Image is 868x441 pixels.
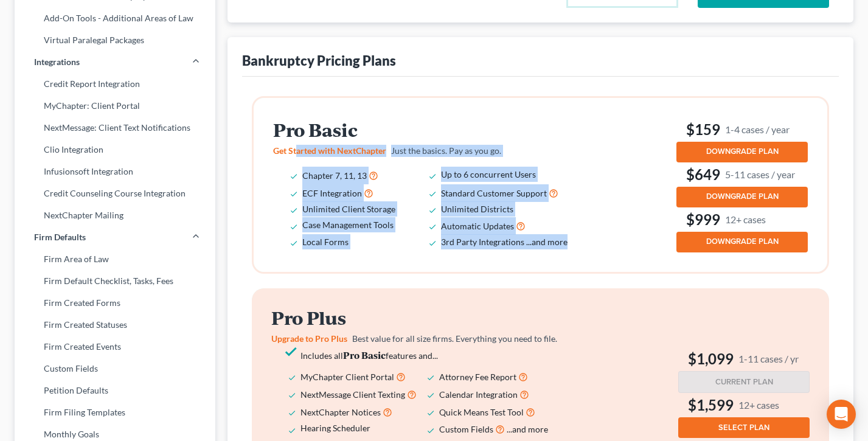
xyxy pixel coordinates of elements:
span: SELECT PLAN [718,423,769,432]
h2: Pro Plus [271,308,583,328]
span: Custom Fields [439,424,493,434]
h2: Pro Basic [273,120,585,140]
span: DOWNGRADE PLAN [706,147,779,156]
span: Attorney Fee Report [439,372,516,382]
strong: Pro Basic [343,349,386,361]
span: Quick Means Test Tool [439,407,524,417]
span: MyChapter Client Portal [300,372,394,382]
a: Credit Counseling Course Integration [15,182,215,204]
a: Integrations [15,51,215,73]
a: Firm Defaults [15,226,215,248]
span: Up to 6 concurrent Users [441,169,536,179]
span: Best value for all size firms. Everything you need to file. [352,333,557,344]
button: DOWNGRADE PLAN [676,142,808,162]
span: Standard Customer Support [441,188,547,198]
span: DOWNGRADE PLAN [706,237,779,246]
span: Unlimited Districts [441,204,513,214]
a: Firm Created Statuses [15,314,215,336]
span: ECF Integration [302,188,362,198]
span: DOWNGRADE PLAN [706,192,779,201]
a: Firm Area of Law [15,248,215,270]
span: Just the basics. Pay as you go. [391,145,501,156]
div: Open Intercom Messenger [827,400,856,429]
button: DOWNGRADE PLAN [676,232,808,252]
small: 1-11 cases / yr [738,352,799,365]
button: DOWNGRADE PLAN [676,187,808,207]
a: Infusionsoft Integration [15,161,215,182]
a: Add-On Tools - Additional Areas of Law [15,7,215,29]
h3: $1,599 [678,395,810,415]
a: Firm Default Checklist, Tasks, Fees [15,270,215,292]
a: Firm Created Forms [15,292,215,314]
small: 1-4 cases / year [725,123,790,136]
small: 12+ cases [738,398,779,411]
button: SELECT PLAN [678,417,810,438]
span: Case Management Tools [302,220,394,230]
a: MyChapter: Client Portal [15,95,215,117]
span: 3rd Party Integrations [441,237,524,247]
span: CURRENT PLAN [715,377,773,387]
a: Clio Integration [15,139,215,161]
span: Local Forms [302,237,349,247]
span: NextMessage Client Texting [300,389,405,400]
a: NextMessage: Client Text Notifications [15,117,215,139]
span: ...and more [526,237,568,247]
span: ...and more [507,424,548,434]
a: Virtual Paralegal Packages [15,29,215,51]
a: Petition Defaults [15,380,215,401]
span: Calendar Integration [439,389,518,400]
span: Automatic Updates [441,221,514,231]
span: Firm Defaults [34,231,86,243]
h3: $649 [676,165,808,184]
span: Upgrade to Pro Plus [271,333,347,344]
span: Unlimited Client Storage [302,204,395,214]
a: Firm Created Events [15,336,215,358]
h3: $1,099 [678,349,810,369]
a: Firm Filing Templates [15,401,215,423]
h3: $999 [676,210,808,229]
h3: $159 [676,120,808,139]
span: Chapter 7, 11, 13 [302,170,367,181]
small: 12+ cases [725,213,766,226]
div: Bankruptcy Pricing Plans [242,52,396,69]
span: Hearing Scheduler [300,423,370,433]
a: Custom Fields [15,358,215,380]
a: Credit Report Integration [15,73,215,95]
button: CURRENT PLAN [678,371,810,393]
span: NextChapter Notices [300,407,381,417]
span: Integrations [34,56,80,68]
span: Includes all features and... [300,350,438,361]
small: 5-11 cases / year [725,168,795,181]
span: Get Started with NextChapter [273,145,386,156]
a: NextChapter Mailing [15,204,215,226]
